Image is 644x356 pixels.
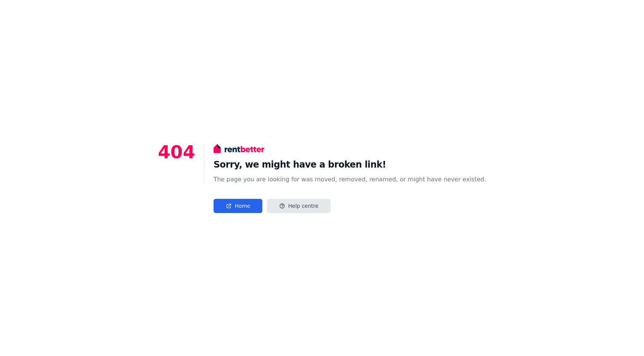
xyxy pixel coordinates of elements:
[214,175,486,184] div: The page you are looking for was moved, removed, renamed, or might have never existed.
[214,143,264,154] img: RentBetter logo
[214,199,262,213] a: Home
[267,199,331,213] a: Help centre
[158,143,195,213] p: 404
[214,159,486,171] h1: Sorry, we might have a broken link!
